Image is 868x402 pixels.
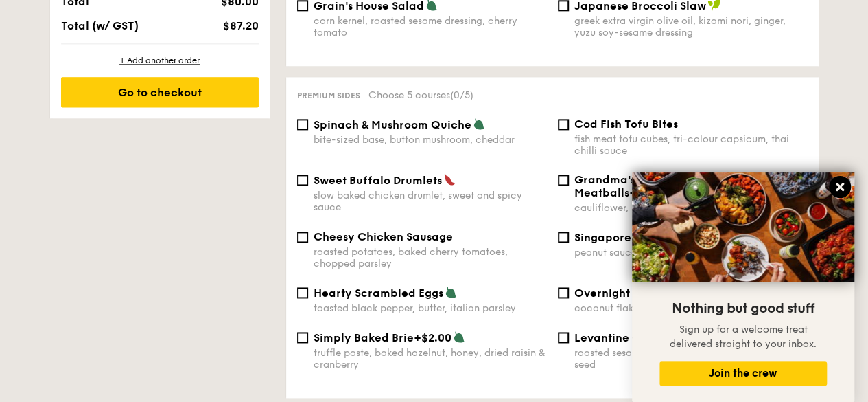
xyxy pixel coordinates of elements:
[450,89,473,101] span: (0/5)
[473,118,485,130] img: icon-vegetarian.fe4039eb.svg
[61,77,259,107] div: Go to checkout
[574,15,808,38] div: greek extra virgin olive oil, kizami nori, ginger, yuzu soy-sesame dressing
[574,173,740,199] span: Grandma's Specialty Chicken Meatballs
[297,332,308,343] input: Simply Baked Brie+$2.00truffle paste, baked hazelnut, honey, dried raisin & cranberry
[297,232,308,243] input: Cheesy Chicken Sausageroasted potatoes, baked cherry tomatoes, chopped parsley
[61,55,259,66] div: + Add another order
[574,202,808,214] div: cauliflower, mushroom pink sauce
[453,331,465,343] img: icon-vegetarian.fe4039eb.svg
[632,172,854,282] img: DSC07876-Edit02-Large.jpeg
[314,347,547,370] div: truffle paste, baked hazelnut, honey, dried raisin & cranberry
[314,190,547,213] div: slow baked chicken drumlet, sweet and spicy sauce
[558,119,569,130] input: Cod Fish Tofu Bitesfish meat tofu cubes, tri-colour capsicum, thai chilli sauce
[558,287,569,298] input: Overnight Muesli Oatscoconut flake, almond flake, dried osmanthus
[61,19,139,32] span: Total (w/ GST)
[558,232,569,243] input: Singapore Styled Chicken Sataypeanut sauce, raw onions, cucumber
[314,134,547,146] div: bite-sized base, button mushroom, cheddar
[314,246,547,269] div: roasted potatoes, baked cherry tomatoes, chopped parsley
[574,231,753,244] span: Singapore Styled Chicken Satay
[314,174,442,187] span: Sweet Buffalo Drumlets
[297,175,308,186] input: Sweet Buffalo Drumletsslow baked chicken drumlet, sweet and spicy sauce
[629,186,666,199] span: +$1.00
[297,287,308,298] input: Hearty Scrambled Eggstoasted black pepper, butter, italian parsley
[297,91,360,100] span: Premium sides
[574,347,808,370] div: roasted sesame paste, pink peppercorn, fennel seed
[314,331,414,344] span: Simply Baked Brie
[670,324,817,350] span: Sign up for a welcome treat delivered straight to your inbox.
[314,230,453,243] span: Cheesy Chicken Sausage
[558,332,569,343] input: Levantine Cauliflower and Hummusroasted sesame paste, pink peppercorn, fennel seed
[574,302,808,314] div: coconut flake, almond flake, dried osmanthus
[574,331,773,344] span: Levantine Cauliflower and Hummus
[445,286,457,298] img: icon-vegetarian.fe4039eb.svg
[574,247,808,258] div: peanut sauce, raw onions, cucumber
[222,19,258,32] span: $87.20
[659,361,827,386] button: Join the crew
[574,133,808,157] div: fish meat tofu cubes, tri-colour capsicum, thai chilli sauce
[574,287,696,300] span: Overnight Muesli Oats
[443,173,456,186] img: icon-spicy.37a8142b.svg
[829,176,851,198] button: Close
[314,287,443,300] span: Hearty Scrambled Eggs
[314,15,547,38] div: corn kernel, roasted sesame dressing, cherry tomato
[558,175,569,186] input: Grandma's Specialty Chicken Meatballs+$1.00cauliflower, mushroom pink sauce
[368,89,473,101] span: Choose 5 courses
[314,118,471,131] span: Spinach & Mushroom Quiche
[314,302,547,314] div: toasted black pepper, butter, italian parsley
[414,331,451,344] span: +$2.00
[574,118,678,131] span: Cod Fish Tofu Bites
[672,300,814,317] span: Nothing but good stuff
[297,119,308,130] input: Spinach & Mushroom Quichebite-sized base, button mushroom, cheddar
